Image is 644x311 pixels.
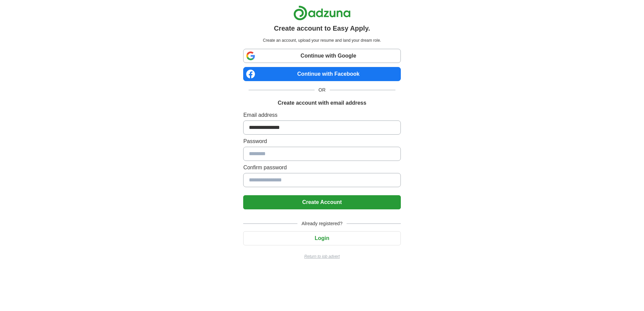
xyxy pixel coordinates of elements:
[315,87,330,94] span: OR
[297,220,346,227] span: Already registered?
[243,67,400,81] a: Continue with Facebook
[243,49,400,63] a: Continue with Google
[243,164,400,172] label: Confirm password
[243,111,400,119] label: Email address
[274,23,370,33] h1: Create account to Easy Apply.
[243,253,400,260] a: Return to job advert
[245,37,399,43] p: Create an account, upload your resume and land your dream role.
[243,137,400,145] label: Password
[243,235,400,241] a: Login
[278,99,366,107] h1: Create account with email address
[293,5,351,21] img: Adzuna logo
[243,231,400,245] button: Login
[243,195,400,209] button: Create Account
